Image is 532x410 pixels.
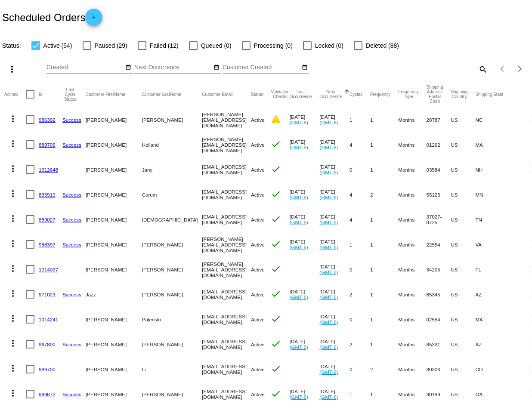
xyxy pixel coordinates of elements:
mat-cell: 1 [350,107,370,132]
mat-cell: US [451,232,475,257]
button: Change sorting for Frequency [370,92,390,97]
a: 986392 [39,117,56,123]
mat-cell: 2 [350,282,370,307]
span: Active [251,342,265,347]
mat-cell: MN [475,182,532,207]
mat-icon: check [271,364,281,374]
a: Success [62,192,81,197]
button: Change sorting for ShippingPostcode [427,85,443,104]
mat-cell: 1 [370,382,398,407]
a: (GMT-8) [319,244,338,250]
mat-cell: US [451,157,475,182]
mat-cell: Months [398,282,426,307]
span: Locked (0) [315,40,343,51]
mat-cell: VA [475,232,532,257]
mat-cell: Holland [142,132,202,157]
mat-icon: warning [271,114,281,124]
mat-cell: [DATE] [319,132,350,157]
mat-cell: [DATE] [290,332,320,357]
mat-cell: US [451,207,475,232]
mat-cell: 2 [370,182,398,207]
mat-icon: more_vert [8,363,18,373]
mat-cell: [DATE] [319,332,350,357]
mat-cell: 01262 [427,132,451,157]
mat-cell: 1 [370,132,398,157]
a: 1012648 [39,167,58,173]
mat-icon: more_vert [8,338,18,348]
a: (GMT-8) [319,170,338,175]
a: Success [62,142,81,148]
a: (GMT-8) [319,145,338,150]
mat-cell: NH [475,157,532,182]
mat-cell: [PERSON_NAME] [86,207,142,232]
a: (GMT-8) [290,120,308,125]
mat-cell: Months [398,157,426,182]
h2: Scheduled Orders [2,9,102,26]
mat-cell: [DEMOGRAPHIC_DATA] [142,207,202,232]
a: (GMT-8) [319,219,338,225]
a: (GMT-8) [319,319,338,325]
mat-icon: check [271,289,281,299]
span: Active [251,242,265,247]
mat-cell: 0 [350,257,370,282]
mat-cell: Months [398,232,426,257]
mat-cell: [PERSON_NAME] [86,182,142,207]
mat-cell: US [451,107,475,132]
span: Active [251,367,265,372]
input: Created [46,64,124,71]
mat-cell: US [451,182,475,207]
span: Active (54) [43,40,72,51]
a: (GMT-8) [290,294,308,300]
input: Customer Created [223,64,300,71]
a: (GMT-8) [319,394,338,400]
mat-cell: 1 [370,257,398,282]
span: Active [251,192,265,197]
span: Failed (12) [150,40,179,51]
mat-cell: [EMAIL_ADDRESS][DOMAIN_NAME] [202,207,251,232]
mat-cell: 2 [370,357,398,382]
mat-cell: [EMAIL_ADDRESS][DOMAIN_NAME] [202,157,251,182]
span: Paused (29) [95,40,127,51]
span: Active [251,167,265,173]
mat-icon: check [271,314,281,324]
mat-cell: US [451,282,475,307]
mat-icon: check [271,164,281,174]
mat-cell: Months [398,207,426,232]
mat-icon: date_range [302,64,308,71]
a: (GMT-8) [290,344,308,350]
button: Next page [511,60,529,77]
button: Change sorting for FrequencyType [398,89,418,99]
button: Previous page [494,60,511,77]
a: 1014241 [39,317,58,322]
a: 988397 [39,242,56,247]
a: 967800 [39,342,56,347]
mat-cell: [EMAIL_ADDRESS][DOMAIN_NAME] [202,332,251,357]
mat-cell: [DATE] [319,107,350,132]
mat-cell: 02554 [427,307,451,332]
mat-cell: [EMAIL_ADDRESS][DOMAIN_NAME] [202,182,251,207]
mat-cell: 1 [370,307,398,332]
span: Active [251,142,265,148]
mat-cell: AZ [475,332,532,357]
mat-cell: Months [398,107,426,132]
mat-cell: [PERSON_NAME] [142,107,202,132]
mat-cell: FL [475,257,532,282]
mat-header-cell: Validation Checks [271,81,289,107]
a: (GMT-8) [290,244,308,250]
a: Success [62,292,81,297]
mat-icon: more_vert [7,64,17,74]
mat-cell: [PERSON_NAME] [86,257,142,282]
span: Active [251,292,265,297]
mat-cell: [PERSON_NAME] [86,232,142,257]
a: (GMT-8) [319,369,338,375]
mat-cell: MA [475,132,532,157]
mat-icon: check [271,264,281,274]
mat-cell: Li [142,357,202,382]
mat-cell: Months [398,257,426,282]
mat-icon: more_vert [8,313,18,324]
mat-cell: 4 [350,207,370,232]
mat-cell: [DATE] [319,207,350,232]
mat-cell: Months [398,382,426,407]
mat-cell: Corum [142,182,202,207]
button: Change sorting for CustomerEmail [202,92,232,97]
